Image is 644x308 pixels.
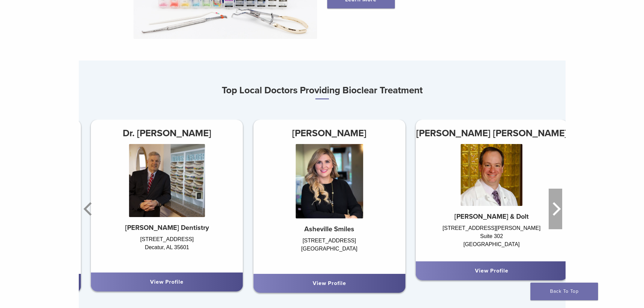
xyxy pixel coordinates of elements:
a: View Profile [475,267,508,274]
strong: [PERSON_NAME] Dentistry [125,224,209,232]
div: [STREET_ADDRESS] Decatur, AL 35601 [91,235,243,266]
a: View Profile [313,280,346,287]
img: Dr. Steven Leach [129,144,205,217]
a: View Profile [150,279,184,285]
button: Previous [82,189,96,229]
h3: [PERSON_NAME] [253,125,405,141]
div: [STREET_ADDRESS][PERSON_NAME] Suite 302 [GEOGRAPHIC_DATA] [415,224,568,255]
h3: [PERSON_NAME] [PERSON_NAME] [415,125,568,141]
a: Back To Top [530,283,598,300]
img: Dr. Rebekkah Merrell [295,144,363,218]
div: [STREET_ADDRESS] [GEOGRAPHIC_DATA] [253,237,405,267]
strong: Asheville Smiles [304,225,354,233]
strong: [PERSON_NAME] & Dolt [454,213,529,221]
h3: Dr. [PERSON_NAME] [91,125,243,141]
button: Next [549,189,562,229]
h3: Top Local Doctors Providing Bioclear Treatment [79,82,566,99]
img: Dr. Harris Siegel [461,144,523,206]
